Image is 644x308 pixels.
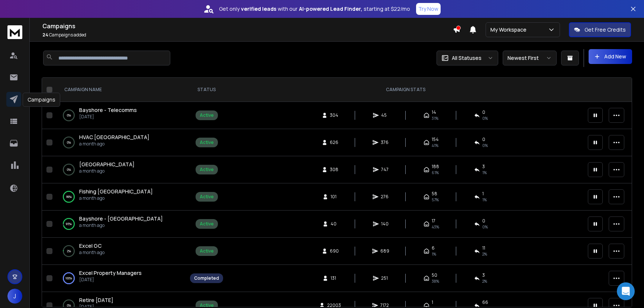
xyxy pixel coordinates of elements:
span: 31 % [432,115,438,121]
span: 131 [331,275,338,281]
span: 0 [482,137,485,142]
span: 747 [381,167,389,173]
span: 626 [330,139,338,145]
button: Get Free Credits [569,22,631,37]
span: 38 % [432,278,439,284]
td: 99%Fishing [GEOGRAPHIC_DATA]a month ago [55,183,186,211]
div: Active [200,248,214,254]
span: 308 [330,167,338,173]
span: 0 % [482,224,488,230]
p: a month ago [79,141,149,147]
p: a month ago [79,168,135,174]
a: Bayshore - Telecomms [79,106,137,114]
strong: verified leads [241,5,276,13]
span: 3 [482,164,485,170]
span: 690 [330,248,339,254]
span: 61 % [432,170,439,176]
th: CAMPAIGN STATS [228,78,583,102]
span: 11 [482,245,485,251]
th: STATUS [186,78,228,102]
div: Active [200,221,214,227]
span: 304 [330,112,338,118]
p: 0 % [67,112,71,119]
span: Fishing [GEOGRAPHIC_DATA] [79,188,153,195]
div: Open Intercom Messenger [617,282,635,300]
span: 3 [482,272,485,278]
span: 14 [432,109,436,115]
a: [GEOGRAPHIC_DATA] [79,161,135,168]
a: Bayshore - [GEOGRAPHIC_DATA] [79,215,163,222]
p: 0 % [67,166,71,173]
p: [DATE] [79,114,137,120]
span: Excel GC [79,242,102,249]
p: a month ago [79,195,153,201]
span: 2 % [482,278,487,284]
span: 6 [432,245,435,251]
span: Bayshore - [GEOGRAPHIC_DATA] [79,215,163,222]
span: 188 [432,164,439,170]
p: Try Now [418,5,438,13]
div: Active [200,112,214,118]
p: a month ago [79,250,104,256]
a: Fishing [GEOGRAPHIC_DATA] [79,188,153,195]
span: 1 % [482,170,487,176]
p: Get Free Credits [585,26,626,33]
button: Newest First [503,51,557,65]
td: 100%Excel Property Managers[DATE] [55,265,186,292]
span: 45 [381,112,389,118]
td: 0%Bayshore - Telecomms[DATE] [55,102,186,129]
span: 140 [381,221,389,227]
div: Active [200,194,214,200]
p: [DATE] [79,277,142,283]
p: Campaigns added [42,32,453,38]
span: 40 [331,221,338,227]
td: 2%Excel GCa month ago [55,238,186,265]
span: Excel Property Managers [79,269,142,276]
span: HVAC [GEOGRAPHIC_DATA] [79,134,149,141]
span: 2 % [482,251,487,257]
span: [GEOGRAPHIC_DATA] [79,161,135,168]
span: 57 % [432,197,439,203]
span: 1 [432,299,433,305]
button: J [7,289,22,304]
h1: Campaigns [42,22,453,31]
th: CAMPAIGN NAME [55,78,186,102]
span: 0 [482,109,485,115]
button: Add New [589,49,632,64]
p: My Workspace [490,26,529,33]
span: 58 [432,191,437,197]
span: 1 [482,191,484,197]
span: 1 % [482,197,487,203]
span: 251 [381,275,389,281]
a: Retire [DATE] [79,296,113,304]
span: 66 [482,299,488,305]
p: 95 % [66,220,72,228]
span: 43 % [432,224,439,230]
span: 276 [381,194,389,200]
td: 95%Bayshore - [GEOGRAPHIC_DATA]a month ago [55,211,186,238]
div: Active [200,167,214,173]
a: Excel GC [79,242,102,250]
div: Active [200,139,214,145]
span: 17 [432,218,435,224]
td: 0%[GEOGRAPHIC_DATA]a month ago [55,156,186,183]
p: 2 % [67,247,71,255]
p: a month ago [79,222,163,228]
span: 0 % [482,142,488,148]
p: 99 % [66,193,72,200]
span: 1 % [432,251,436,257]
td: 0%HVAC [GEOGRAPHIC_DATA]a month ago [55,129,186,156]
span: 689 [380,248,389,254]
span: 376 [381,139,389,145]
div: Completed [194,275,219,281]
span: 50 [432,272,437,278]
span: 0 [482,218,485,224]
img: logo [7,25,22,39]
div: Campaigns [23,93,60,107]
p: 100 % [65,275,72,282]
strong: AI-powered Lead Finder, [299,5,362,13]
